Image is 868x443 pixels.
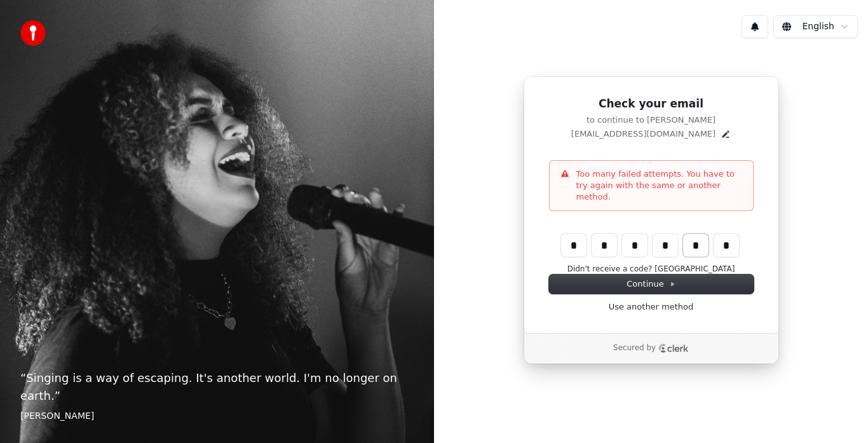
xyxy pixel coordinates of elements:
h1: Check your email [549,97,754,112]
p: to continue to [PERSON_NAME] [549,114,754,126]
button: Didn't receive a code? [GEOGRAPHIC_DATA] [567,264,735,275]
p: [EMAIL_ADDRESS][DOMAIN_NAME] [571,128,715,140]
input: Enter verification code. Digit 1 [561,234,587,257]
footer: [PERSON_NAME] [20,410,414,423]
a: Use another method [609,301,694,313]
a: Clerk logo [658,344,689,353]
input: Digit 5 [683,234,709,257]
input: Digit 6 [714,234,739,257]
input: Digit 4 [653,234,678,257]
input: Digit 3 [622,234,648,257]
button: Edit [721,129,731,139]
img: youka [20,20,46,46]
button: Continue [549,275,754,294]
span: Continue [627,278,675,290]
input: Digit 2 [592,234,617,257]
p: “ Singing is a way of escaping. It's another world. I'm no longer on earth. ” [20,369,414,405]
div: Verification code input [559,231,742,259]
p: Secured by [613,343,656,353]
p: Too many failed attempts. You have to try again with the same or another method. [576,168,743,203]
